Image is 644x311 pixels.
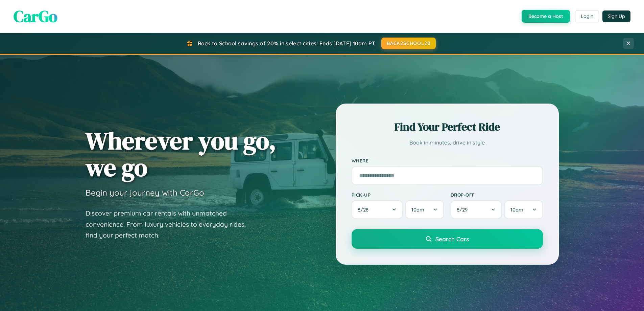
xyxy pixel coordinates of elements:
span: Back to School savings of 20% in select cities! Ends [DATE] 10am PT. [198,40,376,47]
label: Drop-off [451,192,543,198]
button: 10am [405,200,444,219]
button: Login [575,10,599,22]
label: Pick-up [352,192,444,198]
h3: Begin your journey with CarGo [86,187,204,198]
button: Sign Up [602,10,630,22]
p: Discover premium car rentals with unmatched convenience. From luxury vehicles to everyday rides, ... [86,208,255,241]
h2: Find Your Perfect Ride [352,119,543,134]
button: BACK2SCHOOL20 [381,38,436,49]
span: 10am [411,206,424,213]
button: 8/29 [451,200,502,219]
span: 10am [510,206,523,213]
p: Book in minutes, drive in style [352,138,543,148]
button: Become a Host [522,10,570,23]
span: 8 / 28 [358,206,372,213]
span: 8 / 29 [457,206,471,213]
button: 10am [504,200,543,219]
button: Search Cars [352,229,543,249]
h1: Wherever you go, we go [86,127,276,181]
button: 8/28 [352,200,403,219]
span: CarGo [14,5,57,27]
label: Where [352,158,543,163]
span: Search Cars [435,235,469,243]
